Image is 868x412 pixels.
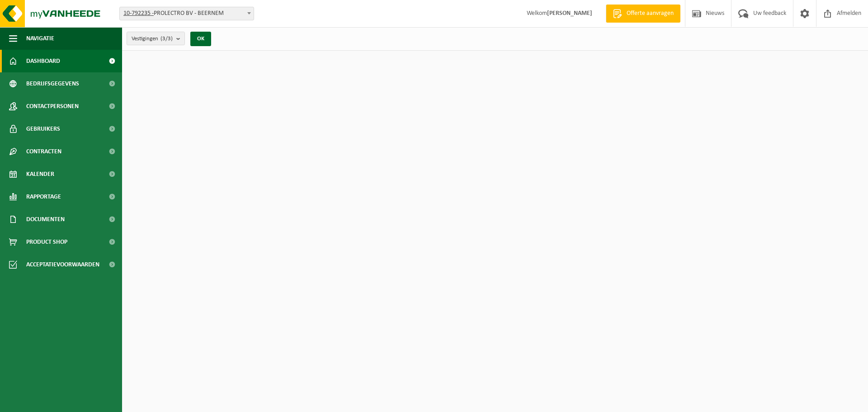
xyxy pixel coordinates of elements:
[547,10,592,17] strong: [PERSON_NAME]
[119,7,254,20] span: 10-792235 - PROLECTRO BV - BEERNEM
[26,185,61,208] span: Rapportage
[606,5,680,23] a: Offerte aanvragen
[26,253,99,276] span: Acceptatievoorwaarden
[26,118,60,140] span: Gebruikers
[26,72,79,95] span: Bedrijfsgegevens
[26,231,67,253] span: Product Shop
[132,32,173,46] span: Vestigingen
[120,7,254,20] span: 10-792235 - PROLECTRO BV - BEERNEM
[160,36,173,42] count: (3/3)
[26,95,79,118] span: Contactpersonen
[26,27,54,50] span: Navigatie
[26,140,61,163] span: Contracten
[123,10,154,17] tcxspan: Call 10-792235 - via 3CX
[624,9,676,18] span: Offerte aanvragen
[26,163,54,185] span: Kalender
[127,32,185,45] button: Vestigingen(3/3)
[190,32,211,46] button: OK
[26,50,60,72] span: Dashboard
[26,208,65,231] span: Documenten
